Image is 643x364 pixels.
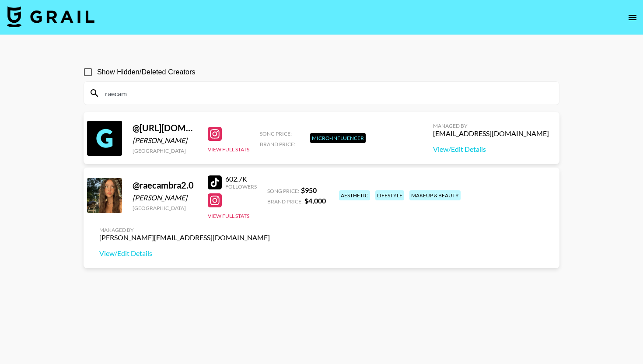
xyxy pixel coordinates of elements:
[133,136,197,145] div: [PERSON_NAME]
[433,129,549,138] div: [EMAIL_ADDRESS][DOMAIN_NAME]
[339,190,370,200] div: aesthetic
[133,205,197,211] div: [GEOGRAPHIC_DATA]
[133,122,197,133] div: @ [URL][DOMAIN_NAME]
[133,180,197,191] div: @ raecambra2.0
[225,175,257,183] div: 602.7K
[433,122,549,129] div: Managed By
[433,145,549,154] a: View/Edit Details
[208,213,249,219] button: View Full Stats
[133,193,197,202] div: [PERSON_NAME]
[310,133,366,143] div: Micro-Influencer
[99,233,270,242] div: [PERSON_NAME][EMAIL_ADDRESS][DOMAIN_NAME]
[260,141,295,147] span: Brand Price:
[100,86,554,100] input: Search by User Name
[208,146,249,153] button: View Full Stats
[267,188,299,194] span: Song Price:
[260,130,292,137] span: Song Price:
[267,198,303,205] span: Brand Price:
[99,227,270,233] div: Managed By
[624,9,641,26] button: open drawer
[304,196,326,205] strong: $ 4,000
[99,249,270,258] a: View/Edit Details
[375,190,404,200] div: lifestyle
[409,190,461,200] div: makeup & beauty
[7,6,94,27] img: Grail Talent
[225,183,257,190] div: Followers
[97,67,196,77] span: Show Hidden/Deleted Creators
[133,147,197,154] div: [GEOGRAPHIC_DATA]
[301,186,317,194] strong: $ 950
